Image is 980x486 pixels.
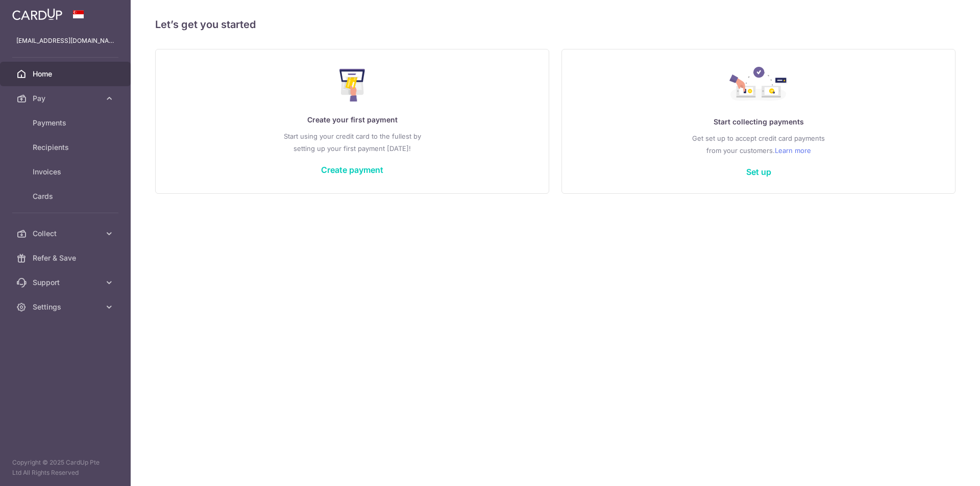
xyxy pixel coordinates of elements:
[33,277,100,288] span: Support
[155,16,955,33] h5: Let’s get you started
[582,132,935,157] p: Get set up to accept credit card payments from your customers.
[746,167,771,177] a: Set up
[12,8,62,20] img: CardUp
[729,67,788,104] img: Collect Payment
[176,114,528,126] p: Create your first payment
[33,142,100,152] span: Recipients
[321,165,383,175] a: Create payment
[176,130,528,155] p: Start using your credit card to the fullest by setting up your first payment [DATE]!
[33,118,100,128] span: Payments
[339,69,365,101] img: Make Payment
[33,253,100,263] span: Refer & Save
[915,455,970,481] iframe: Opens a widget where you can find more information
[33,69,100,79] span: Home
[582,116,935,128] p: Start collecting payments
[33,93,100,104] span: Pay
[775,144,811,157] a: Learn more
[33,302,100,312] span: Settings
[33,191,100,201] span: Cards
[33,167,100,177] span: Invoices
[16,36,114,46] p: [EMAIL_ADDRESS][DOMAIN_NAME]
[33,228,100,239] span: Collect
